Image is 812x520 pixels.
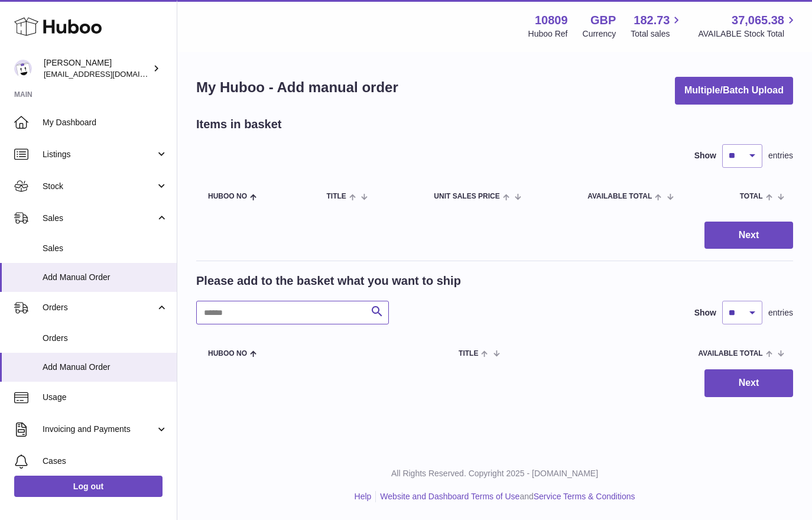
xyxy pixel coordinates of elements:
[43,333,168,344] span: Orders
[740,193,763,200] span: Total
[768,307,793,318] span: entries
[14,476,163,497] a: Log out
[699,350,763,357] span: AVAILABLE Total
[631,12,683,40] a: 182.73 Total sales
[675,77,793,105] button: Multiple/Batch Upload
[528,28,568,40] div: Huboo Ref
[196,116,282,132] h2: Items in basket
[326,193,346,200] span: Title
[698,12,798,40] a: 37,065.38 AVAILABLE Stock Total
[704,369,793,397] button: Next
[587,193,652,200] span: AVAILABLE Total
[355,492,372,501] a: Help
[43,392,168,403] span: Usage
[583,28,616,40] div: Currency
[43,117,168,128] span: My Dashboard
[698,28,798,40] span: AVAILABLE Stock Total
[459,350,478,357] span: Title
[376,491,635,502] li: and
[44,57,150,80] div: [PERSON_NAME]
[196,273,461,289] h2: Please add to the basket what you want to ship
[43,424,155,435] span: Invoicing and Payments
[380,492,519,501] a: Website and Dashboard Terms of Use
[631,28,683,40] span: Total sales
[590,12,616,28] strong: GBP
[732,12,784,28] span: 37,065.38
[43,181,155,192] span: Stock
[43,243,168,254] span: Sales
[44,69,174,79] span: [EMAIL_ADDRESS][DOMAIN_NAME]
[196,78,398,97] h1: My Huboo - Add manual order
[43,362,168,373] span: Add Manual Order
[43,302,155,313] span: Orders
[768,150,793,161] span: entries
[534,492,635,501] a: Service Terms & Conditions
[694,307,716,318] label: Show
[704,222,793,249] button: Next
[43,456,168,467] span: Cases
[208,350,247,357] span: Huboo no
[694,150,716,161] label: Show
[208,193,247,200] span: Huboo no
[43,213,155,224] span: Sales
[434,193,499,200] span: Unit Sales Price
[43,272,168,283] span: Add Manual Order
[187,468,803,479] p: All Rights Reserved. Copyright 2025 - [DOMAIN_NAME]
[535,12,568,28] strong: 10809
[14,60,32,77] img: shop@ballersingod.com
[43,149,155,160] span: Listings
[634,12,670,28] span: 182.73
